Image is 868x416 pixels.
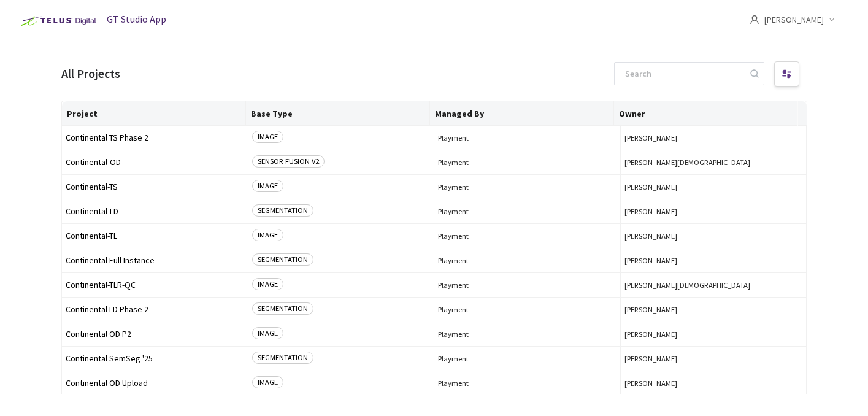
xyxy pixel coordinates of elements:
span: Continental-LD [66,207,244,216]
button: [PERSON_NAME] [624,329,803,339]
span: IMAGE [252,278,283,290]
span: Playment [438,305,616,314]
span: Playment [438,158,616,167]
span: Continental-TL [66,231,244,241]
input: Search [618,63,748,85]
span: Continental-TS [66,182,244,191]
span: Continental SemSeg '25 [66,354,244,363]
th: Owner [614,101,798,126]
img: Telus [15,11,100,31]
button: [PERSON_NAME][DEMOGRAPHIC_DATA] [624,280,803,290]
span: Continental Full Instance [66,256,244,265]
button: [PERSON_NAME] [624,207,803,216]
span: Playment [438,256,616,265]
span: IMAGE [252,131,283,143]
span: down [829,17,835,23]
span: IMAGE [252,327,283,339]
span: Playment [438,182,616,191]
button: [PERSON_NAME] [624,256,803,265]
span: Playment [438,231,616,241]
span: GT Studio App [107,13,166,25]
span: SEGMENTATION [252,352,313,364]
span: SEGMENTATION [252,204,313,217]
span: Playment [438,280,616,290]
span: SEGMENTATION [252,253,313,266]
span: Playment [438,207,616,216]
span: user [750,15,759,25]
button: [PERSON_NAME] [624,354,803,363]
span: Playment [438,354,616,363]
th: Project [62,101,246,126]
th: Base Type [246,101,430,126]
span: Continental-OD [66,158,244,167]
button: [PERSON_NAME][DEMOGRAPHIC_DATA] [624,158,803,167]
button: [PERSON_NAME] [624,305,803,314]
button: [PERSON_NAME] [624,182,803,191]
span: Continental TS Phase 2 [66,133,244,142]
span: IMAGE [252,229,283,241]
span: Playment [438,133,616,142]
th: Managed By [430,101,614,126]
button: [PERSON_NAME] [624,133,803,142]
button: [PERSON_NAME] [624,379,803,388]
div: All Projects [61,65,120,83]
button: [PERSON_NAME] [624,231,803,241]
span: Continental LD Phase 2 [66,305,244,314]
span: Playment [438,329,616,339]
span: Continental-TLR-QC [66,280,244,290]
span: SEGMENTATION [252,302,313,315]
span: Continental OD P2 [66,329,244,339]
span: IMAGE [252,376,283,388]
span: Continental OD Upload [66,379,244,388]
span: SENSOR FUSION V2 [252,155,325,168]
span: IMAGE [252,180,283,192]
span: Playment [438,379,616,388]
